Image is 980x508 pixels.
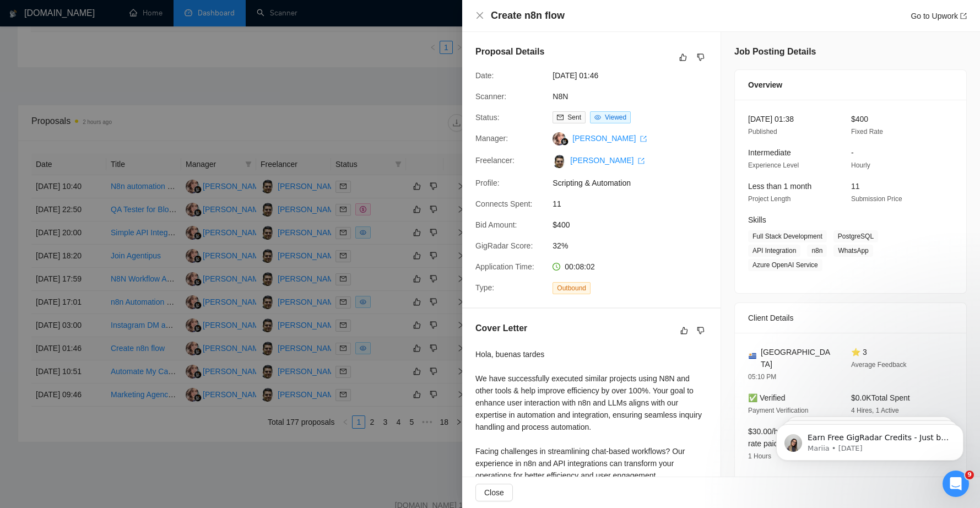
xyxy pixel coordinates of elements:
[475,156,515,165] span: Freelancer:
[475,11,484,20] span: close
[851,361,907,369] span: Average Feedback
[475,92,506,101] span: Scanner:
[943,471,969,497] iframe: Intercom live chat
[553,69,718,82] span: [DATE] 01:46
[833,230,878,242] span: PostgreSQL
[697,53,705,62] span: dislike
[553,92,568,101] a: N8N
[748,259,822,271] span: Azure OpenAI Service
[851,348,867,356] span: ⭐ 3
[491,9,565,23] h4: Create n8n flow
[851,195,902,203] span: Submission Price
[697,326,705,335] span: dislike
[748,128,777,136] span: Published
[748,215,766,224] span: Skills
[678,324,691,337] button: like
[680,326,688,335] span: like
[475,11,484,20] button: Close
[851,128,883,136] span: Fixed Rate
[748,452,771,460] span: 1 Hours
[749,352,756,360] img: 🇺🇾
[748,373,776,381] span: 05:10 PM
[475,179,500,187] span: Profile:
[475,484,513,501] button: Close
[570,156,645,165] a: [PERSON_NAME] export
[748,195,791,203] span: Project Length
[807,245,827,257] span: n8n
[605,114,626,121] span: Viewed
[965,471,974,479] span: 9
[553,240,718,252] span: 32%
[557,114,564,121] span: mail
[553,198,718,210] span: 11
[484,487,504,499] span: Close
[475,322,527,335] h5: Cover Letter
[475,71,494,80] span: Date:
[748,245,800,257] span: API Integration
[475,241,533,250] span: GigRadar Score:
[748,303,953,333] div: Client Details
[748,182,811,191] span: Less than 1 month
[960,13,967,19] span: export
[748,393,786,402] span: ✅ Verified
[561,138,568,145] img: gigradar-bm.png
[553,219,718,231] span: $400
[676,51,690,64] button: like
[553,263,560,271] span: clock-circle
[851,115,868,123] span: $400
[572,134,647,143] a: [PERSON_NAME] export
[553,155,566,168] img: c1iKeaDyC9pHXJQXmUk0g40TM3sE0rMXz21osXO1jjsCb16zoZlqDQBQw1TD_b2kFE
[594,114,601,121] span: eye
[567,114,581,121] span: Sent
[748,427,819,448] span: $30.00/hr avg hourly rate paid
[638,158,645,164] span: export
[475,113,500,122] span: Status:
[694,324,707,337] button: dislike
[694,51,707,64] button: dislike
[748,79,782,91] span: Overview
[911,12,967,20] a: Go to Upworkexport
[475,45,544,58] h5: Proposal Details
[553,282,591,294] span: Outbound
[851,393,910,402] span: $0.0K Total Spent
[475,262,534,271] span: Application Time:
[475,134,508,143] span: Manager:
[748,407,808,414] span: Payment Verification
[851,161,870,169] span: Hourly
[475,199,533,208] span: Connects Spent:
[851,182,860,191] span: 11
[748,230,827,242] span: Full Stack Development
[565,262,595,271] span: 00:08:02
[748,115,794,123] span: [DATE] 01:38
[679,53,687,62] span: like
[475,283,494,292] span: Type:
[748,161,799,169] span: Experience Level
[833,245,873,257] span: WhatsApp
[475,220,517,229] span: Bid Amount:
[553,177,718,189] span: Scripting & Automation
[748,148,791,157] span: Intermediate
[851,148,854,157] span: -
[640,136,647,142] span: export
[760,401,980,478] iframe: Intercom notifications message
[734,45,816,58] h5: Job Posting Details
[761,346,833,370] span: [GEOGRAPHIC_DATA]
